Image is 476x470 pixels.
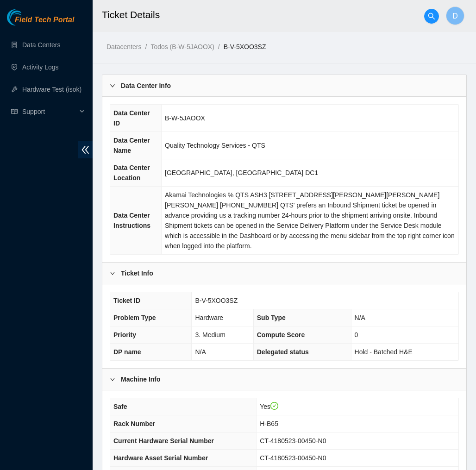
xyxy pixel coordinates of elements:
span: Delegated status [257,348,309,356]
span: Field Tech Portal [15,16,74,25]
div: Data Center Info [102,75,466,96]
span: Safe [113,403,127,410]
span: Compute Score [257,331,305,338]
a: Activity Logs [22,63,59,71]
b: Data Center Info [121,81,171,91]
span: CT-4180523-00450-N0 [260,437,326,445]
span: CT-4180523-00450-N0 [260,454,326,462]
span: Hardware [195,314,223,321]
img: Akamai Technologies [7,9,47,25]
span: H-B65 [260,420,278,427]
div: Machine Info [102,369,466,390]
span: Akamai Technologies ℅ QTS ASH3 [STREET_ADDRESS][PERSON_NAME][PERSON_NAME] [PERSON_NAME] [PHONE_NU... [165,191,455,250]
span: B-V-5XOO3SZ [195,297,238,304]
span: check-circle [270,402,279,410]
span: Problem Type [113,314,156,321]
span: / [218,43,220,50]
div: Ticket Info [102,263,466,284]
span: N/A [355,314,365,321]
span: Quality Technology Services - QTS [165,142,265,149]
span: Rack Number [113,420,155,427]
span: right [110,83,115,88]
span: DP name [113,348,141,356]
span: Hold - Batched H&E [355,348,413,356]
b: Machine Info [121,374,161,384]
span: Data Center Name [113,137,150,154]
span: Data Center Instructions [113,212,150,229]
span: Sub Type [257,314,286,321]
a: Datacenters [106,43,141,50]
span: Current Hardware Serial Number [113,437,214,445]
span: N/A [195,348,206,356]
span: Data Center Location [113,164,150,182]
span: B-W-5JAOOX [165,114,205,122]
span: read [11,108,18,115]
a: Data Centers [22,41,60,49]
span: Data Center ID [113,109,150,127]
span: Priority [113,331,136,338]
a: B-V-5XOO3SZ [224,43,266,50]
span: search [425,13,438,20]
span: 0 [355,331,358,338]
span: 3. Medium [195,331,225,338]
span: Hardware Asset Serial Number [113,454,208,462]
span: Support [22,102,77,121]
span: double-left [78,141,93,158]
a: Todos (B-W-5JAOOX) [150,43,214,50]
span: right [110,270,115,276]
a: Hardware Test (isok) [22,86,81,93]
span: Ticket ID [113,297,140,304]
a: Akamai TechnologiesField Tech Portal [7,17,74,29]
button: search [424,9,439,24]
b: Ticket Info [121,268,153,278]
span: Yes [260,403,278,410]
span: [GEOGRAPHIC_DATA], [GEOGRAPHIC_DATA] DC1 [165,169,318,176]
span: D [452,10,458,22]
button: D [446,6,464,25]
span: right [110,376,115,382]
span: / [145,43,147,50]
